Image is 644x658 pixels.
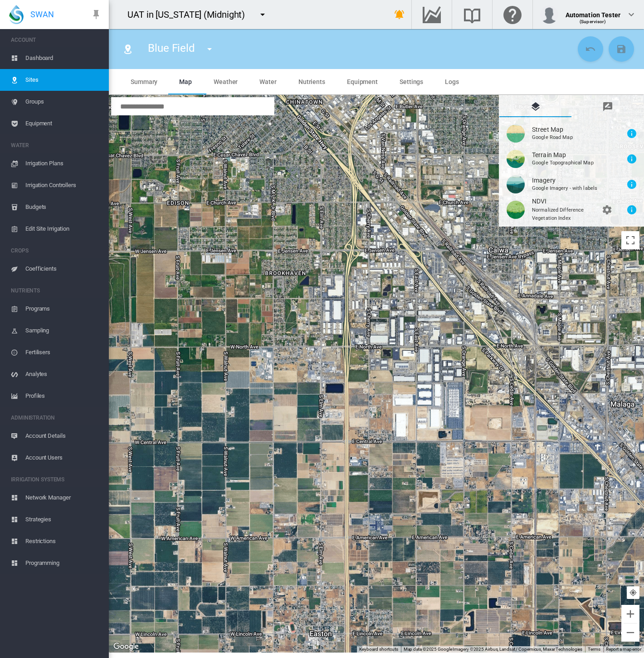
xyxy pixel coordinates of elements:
[11,138,102,153] span: WATER
[588,647,600,652] a: Terms
[499,146,644,172] button: Terrain Map Google Topographical Map Layer information
[626,204,637,215] md-icon: icon-information
[461,9,483,20] md-icon: Search the knowledge base
[25,552,102,574] span: Programming
[148,42,195,54] span: Blue Field
[626,179,637,190] md-icon: icon-information
[580,19,606,24] span: (Supervisor)
[254,5,272,24] button: icon-menu-down
[626,9,637,20] md-icon: icon-chevron-down
[11,283,102,298] span: NUTRIENTS
[214,78,238,85] span: Weather
[571,95,644,117] md-tab-item: Drawing Manager
[540,5,558,24] img: profile.jpg
[25,530,102,552] span: Restrictions
[11,243,102,258] span: CROPS
[25,363,102,385] span: Analytes
[602,101,613,112] md-icon: icon-message-draw
[131,78,157,85] span: Summary
[257,9,268,20] md-icon: icon-menu-down
[621,605,639,623] button: Zoom in
[626,128,637,139] md-icon: icon-information
[25,509,102,530] span: Strategies
[11,33,102,47] span: ACCOUNT
[25,47,102,69] span: Dashboard
[499,121,644,146] button: Street Map Google Road Map Layer information
[25,320,102,341] span: Sampling
[499,172,644,197] button: Imagery Google Imagery - with labels Layer information
[421,9,443,20] md-icon: Go to the Data Hub
[25,258,102,280] span: Coefficients
[359,646,398,653] button: Keyboard shortcuts
[259,78,277,85] span: Water
[25,113,102,134] span: Equipment
[111,641,141,653] img: Google
[566,7,620,16] div: Automation Tester
[502,9,523,20] md-icon: Click here for help
[298,78,325,85] span: Nutrients
[11,411,102,425] span: ADMINISTRATION
[25,298,102,320] span: Programs
[25,69,102,91] span: Sites
[25,174,102,196] span: Irrigation Controllers
[627,586,639,599] button: Your Location
[578,36,603,62] button: Cancel Changes
[25,218,102,240] span: Edit Site Irrigation
[25,487,102,509] span: Network Manager
[499,197,644,223] button: NDVI Normalized Difference Vegetation Index Layer settings Layer information
[606,647,641,652] a: Report a map error
[25,425,102,447] span: Account Details
[623,124,641,143] button: Layer information
[400,78,423,85] span: Settings
[122,44,133,54] md-icon: icon-map-marker-radius
[30,9,54,20] span: SWAN
[530,101,541,112] md-icon: icon-layers
[623,150,641,168] button: Layer information
[200,40,219,58] button: icon-menu-down
[623,201,641,219] button: Layer information
[623,175,641,193] button: Layer information
[25,447,102,469] span: Account Users
[601,204,612,215] md-icon: icon-cog
[204,44,215,54] md-icon: icon-menu-down
[9,5,24,24] img: SWAN-Landscape-Logo-Colour-drop.png
[25,385,102,407] span: Profiles
[626,153,637,164] md-icon: icon-information
[25,341,102,363] span: Fertilisers
[91,9,102,20] md-icon: icon-pin
[11,472,102,487] span: IRRIGATION SYSTEMS
[111,641,141,653] a: Open this area in Google Maps (opens a new window)
[499,95,571,117] md-tab-item: Map Layer Control
[445,78,459,85] span: Logs
[616,44,627,54] md-icon: icon-content-save
[499,117,644,226] md-tab-content: Map Layer Control
[621,623,639,642] button: Zoom out
[347,78,378,85] span: Equipment
[598,201,616,219] button: Layer settings
[127,8,253,21] div: UAT in [US_STATE] (Midnight)
[404,647,583,652] span: Map data ©2025 Google Imagery ©2025 Airbus, Landsat / Copernicus, Maxar Technologies
[609,36,634,62] button: Save Changes
[119,40,137,58] button: Click to go to list of Sites
[25,153,102,174] span: Irrigation Plans
[394,9,405,20] md-icon: icon-bell-ring
[390,5,409,24] button: icon-bell-ring
[179,78,192,85] span: Map
[25,196,102,218] span: Budgets
[621,231,639,249] button: Toggle fullscreen view
[585,44,596,54] md-icon: icon-undo
[25,91,102,113] span: Groups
